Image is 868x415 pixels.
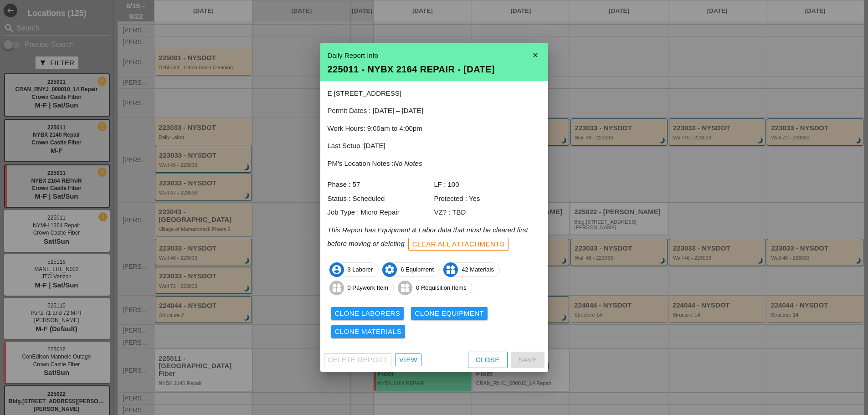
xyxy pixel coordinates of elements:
[415,308,484,319] div: Clone Equipment
[329,281,344,295] i: widgets
[328,207,434,218] div: Job Type : Micro Repair
[395,354,421,366] a: View
[434,194,541,204] div: Protected : Yes
[331,307,404,320] button: Clone Laborers
[434,207,541,218] div: VZ? : TBD
[328,179,434,190] div: Phase : 57
[444,262,499,277] span: 42 Materials
[328,194,434,204] div: Status : Scheduled
[382,262,397,277] i: settings
[398,281,472,295] span: 0 Requisition Items
[399,355,417,365] div: View
[408,238,509,251] button: Clear All Attachments
[526,46,544,64] i: close
[328,141,541,151] p: Last Setup :
[330,262,379,277] span: 3 Laborer
[364,142,385,149] span: [DATE]
[329,262,344,277] i: account_circle
[434,179,541,190] div: LF : 100
[331,325,406,338] button: Clone Materials
[330,281,394,295] span: 0 Paywork Item
[443,262,458,277] i: widgets
[394,159,422,167] i: No Notes
[383,262,439,277] span: 6 Equipment
[328,51,541,61] div: Daily Report Info
[411,307,488,320] button: Clone Equipment
[335,327,402,337] div: Clone Materials
[335,308,401,319] div: Clone Laborers
[412,239,505,250] div: Clear All Attachments
[328,106,541,116] p: Permit Dates : [DATE] – [DATE]
[398,281,412,295] i: widgets
[328,88,541,99] p: E [STREET_ADDRESS]
[476,355,500,365] div: Close
[468,352,508,368] button: Close
[328,123,541,134] p: Work Hours: 9:00am to 4:00pm
[328,65,541,74] div: 225011 - NYBX 2164 REPAIR - [DATE]
[328,159,541,169] p: PM's Location Notes :
[328,226,528,247] i: This Report has Equipment & Labor data that must be cleared first before moving or deleting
